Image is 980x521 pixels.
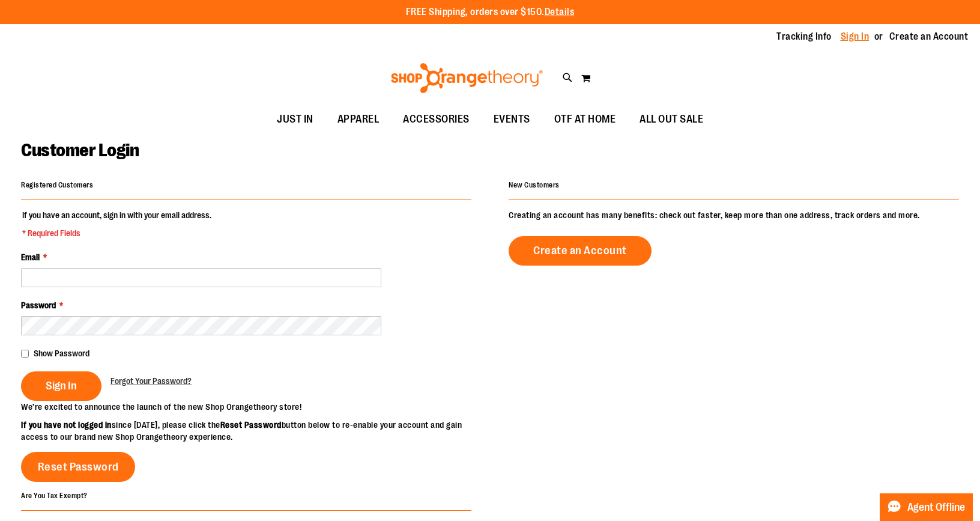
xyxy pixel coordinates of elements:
span: ALL OUT SALE [640,106,703,133]
p: FREE Shipping, orders over $150. [406,5,575,19]
a: Sign In [841,30,870,43]
a: Reset Password [21,452,135,482]
button: Agent Offline [880,493,973,521]
span: Show Password [34,349,89,358]
span: Create an Account [533,244,627,257]
a: Tracking Info [776,30,832,43]
span: ACCESSORIES [403,106,470,133]
span: Customer Login [21,140,139,160]
p: Creating an account has many benefits: check out faster, keep more than one address, track orders... [509,209,959,221]
strong: Are You Tax Exempt? [21,491,88,499]
strong: Reset Password [220,420,282,430]
strong: New Customers [509,181,560,189]
p: since [DATE], please click the button below to re-enable your account and gain access to our bran... [21,419,490,443]
a: Details [545,7,575,17]
span: Forgot Your Password? [110,376,192,386]
span: Sign In [46,379,77,392]
span: Reset Password [38,460,119,474]
legend: If you have an account, sign in with your email address. [21,209,213,239]
p: We’re excited to announce the launch of the new Shop Orangetheory store! [21,401,490,413]
a: Create an Account [889,30,969,43]
button: Sign In [21,371,101,401]
span: APPAREL [337,106,380,133]
a: Create an Account [509,236,652,266]
img: Shop Orangetheory [389,63,545,93]
span: * Required Fields [22,227,211,239]
span: Agent Offline [907,502,965,513]
span: OTF AT HOME [554,106,616,133]
span: JUST IN [277,106,313,133]
a: Forgot Your Password? [110,375,192,387]
span: EVENTS [494,106,530,133]
strong: Registered Customers [21,181,93,189]
span: Email [21,252,40,262]
span: Password [21,300,56,310]
strong: If you have not logged in [21,420,112,430]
